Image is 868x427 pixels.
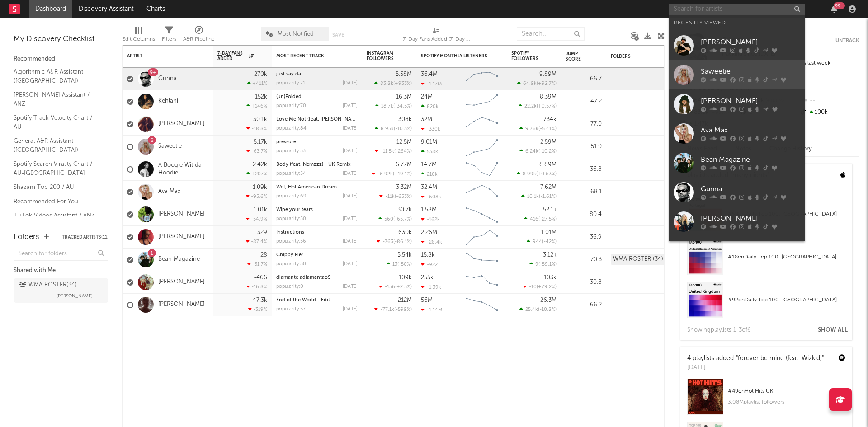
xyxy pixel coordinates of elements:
div: 3.12k [543,252,557,258]
div: popularity: 53 [276,149,306,154]
div: A&R Pipeline [183,23,215,49]
div: Saweetie [701,66,800,77]
div: Instagram Followers [367,51,398,61]
div: popularity: 54 [276,171,306,176]
div: 14.7M [421,162,437,168]
div: Ava Max [701,125,800,136]
div: ( ) [379,193,412,199]
span: [PERSON_NAME] [57,291,93,301]
div: 66.2 [566,300,602,310]
a: TikTok Videos Assistant / ANZ [14,211,99,221]
div: ( ) [375,148,412,154]
span: -65.7 % [395,217,410,222]
div: just say dat [276,72,358,77]
div: -47.3k [250,297,267,303]
span: +0.63 % [538,172,555,177]
div: Recommended [14,54,108,65]
div: [DATE] [343,126,358,131]
div: [DATE] [343,307,358,312]
div: 36.4M [421,71,438,77]
a: #18onDaily Top 100: [GEOGRAPHIC_DATA] [680,239,852,282]
span: -34.5 % [395,104,410,109]
div: 255k [421,275,434,281]
div: ( ) [377,239,412,244]
div: popularity: 70 [276,103,306,108]
a: [PERSON_NAME] [158,211,205,218]
span: +933 % [395,81,410,86]
div: ( ) [387,261,412,267]
span: 8.95k [381,127,394,131]
div: [DATE] [343,81,358,86]
span: 560 [384,217,393,222]
div: 32.4M [421,184,437,190]
div: [DATE] [343,194,358,199]
div: 30.8 [566,277,602,288]
div: Gunna [701,184,800,195]
span: -6.92k [377,172,393,177]
span: -156 [385,285,395,290]
a: Spotify Search Virality Chart / AU-[GEOGRAPHIC_DATA] [14,159,99,178]
div: -319 % [248,306,267,312]
div: Folders [611,54,679,59]
div: [PERSON_NAME] [701,213,800,224]
div: 630k [398,230,412,235]
div: 212M [398,297,412,303]
div: Jump Score [566,51,588,62]
div: 28 [260,252,267,258]
span: 8.99k [523,172,536,177]
span: -59.1 % [540,262,555,267]
div: ( ) [519,103,557,109]
div: Edit Columns [122,23,155,49]
div: ( ) [378,216,412,222]
div: 7-Day Fans Added (7-Day Fans Added) [403,34,471,45]
div: (un)Folded [276,94,358,99]
span: 7-Day Fans Added [217,51,246,61]
div: 77.0 [566,119,602,130]
a: diamante adiamantao$ [276,275,330,280]
div: popularity: 69 [276,194,307,199]
a: Instructions [276,230,304,235]
div: My Discovery Checklist [14,34,108,45]
div: -54.9 % [246,216,267,222]
a: Spotify Track Velocity Chart / AU [14,113,99,131]
div: popularity: 84 [276,126,307,131]
a: End of the World - Edit [276,298,330,303]
div: -63.7 % [246,148,267,154]
div: 99 + [834,2,845,9]
div: [DATE] [343,171,358,176]
div: 36.9 [566,232,602,243]
div: 2.42k [253,162,267,168]
a: [PERSON_NAME] [158,233,205,241]
div: popularity: 0 [276,284,303,289]
div: 3.08M playlist followers [728,397,845,408]
div: 12.5M [396,139,412,145]
div: 210k [421,171,438,177]
span: 18.7k [381,104,393,109]
div: 5.17k [254,139,267,145]
a: [PERSON_NAME] [158,120,205,128]
div: [PERSON_NAME] [701,37,800,48]
div: 36.8 [566,164,602,175]
div: 47.2 [566,96,602,107]
div: ( ) [379,284,412,290]
div: 26.3M [540,297,557,303]
div: Wet, Hot American Dream [276,185,358,190]
div: 5.58M [396,71,412,77]
span: 944 [533,239,542,244]
a: #92onDaily Top 100: [GEOGRAPHIC_DATA] [680,282,852,325]
a: Gunna [158,75,177,83]
div: -162k [421,216,440,222]
div: ( ) [374,80,412,86]
div: 308k [398,117,412,122]
div: ( ) [372,171,412,177]
div: ( ) [527,239,557,244]
div: Spotify Followers [511,51,543,61]
div: [DATE] [343,103,358,108]
span: 6.24k [525,149,538,154]
div: diamante adiamantao$ [276,275,358,280]
div: pressure [276,140,358,145]
div: Recently Viewed [674,18,800,28]
div: 15.8k [421,252,435,258]
a: Algorithmic A&R Assistant ([GEOGRAPHIC_DATA]) [14,67,99,85]
div: 100k [799,107,859,118]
